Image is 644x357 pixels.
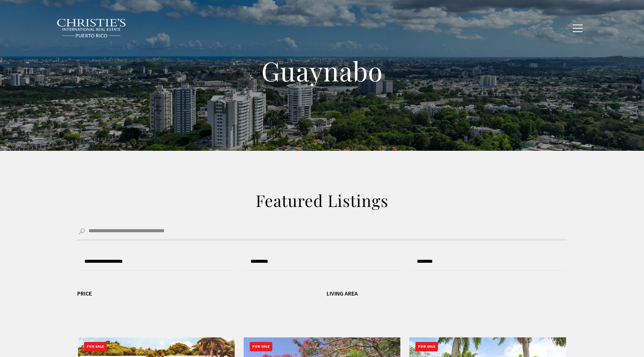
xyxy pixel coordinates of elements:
h2: Featured Listings [160,190,484,211]
div: For Sale [415,342,438,351]
div: For Sale [250,342,272,351]
div: Price [77,290,92,296]
h1: Guaynabo [171,54,473,87]
div: For Sale [84,342,107,351]
div: Living Area [327,290,358,296]
img: Christie's International Real Estate black text logo [56,18,127,38]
